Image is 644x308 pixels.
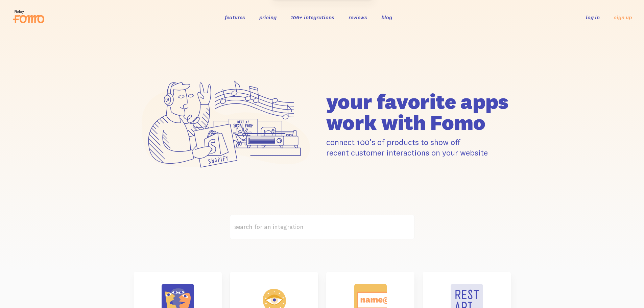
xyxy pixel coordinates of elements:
a: log in [586,14,600,21]
a: pricing [259,14,277,21]
label: search for an integration [230,215,414,239]
h1: your favorite apps work with Fomo [326,91,511,133]
a: reviews [349,14,367,21]
a: sign up [614,14,632,21]
a: 106+ integrations [291,14,334,21]
a: blog [381,14,392,21]
p: connect 100's of products to show off recent customer interactions on your website [326,137,511,158]
a: features [225,14,245,21]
